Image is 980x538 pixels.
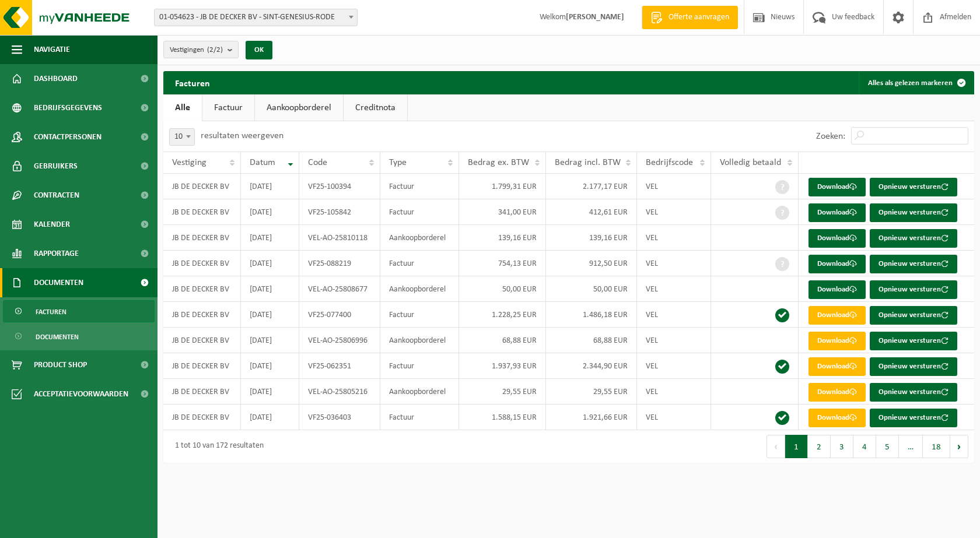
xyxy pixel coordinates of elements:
span: Contracten [34,181,79,210]
span: Bedrijfsgegevens [34,93,102,122]
label: Zoeken: [816,132,845,141]
td: 2.344,90 EUR [546,353,638,379]
a: Aankoopborderel [255,94,343,121]
button: Opnieuw versturen [870,332,957,350]
span: Vestigingen [170,41,223,59]
td: JB DE DECKER BV [163,379,241,405]
td: [DATE] [241,251,299,276]
a: Download [808,229,866,248]
h2: Facturen [163,71,222,94]
td: VEL [637,276,710,302]
td: VEL [637,174,710,199]
span: Facturen [36,301,66,323]
span: Product Shop [34,350,87,379]
td: 68,88 EUR [546,328,638,353]
a: Download [808,357,866,376]
td: 139,16 EUR [546,225,638,251]
td: 1.228,25 EUR [459,302,545,328]
button: Vestigingen(2/2) [163,41,239,58]
td: JB DE DECKER BV [163,353,241,379]
button: 2 [808,435,831,458]
td: JB DE DECKER BV [163,174,241,199]
td: 754,13 EUR [459,251,545,276]
td: Factuur [380,251,459,276]
td: 1.937,93 EUR [459,353,545,379]
span: Kalender [34,210,70,239]
td: [DATE] [241,328,299,353]
a: Offerte aanvragen [642,6,738,29]
a: Alle [163,94,202,121]
button: Opnieuw versturen [870,178,957,196]
span: Rapportage [34,239,79,268]
td: Factuur [380,302,459,328]
td: [DATE] [241,174,299,199]
td: VEL-AO-25808677 [299,276,380,302]
span: Documenten [34,268,83,297]
span: … [899,435,923,458]
td: VEL [637,405,710,430]
button: Opnieuw versturen [870,357,957,376]
td: 50,00 EUR [546,276,638,302]
td: 1.799,31 EUR [459,174,545,199]
span: Acceptatievoorwaarden [34,379,128,409]
a: Documenten [3,325,155,347]
td: VF25-062351 [299,353,380,379]
td: JB DE DECKER BV [163,328,241,353]
a: Factuur [202,94,254,121]
a: Download [808,383,866,402]
button: Opnieuw versturen [870,409,957,427]
td: 139,16 EUR [459,225,545,251]
td: VEL [637,328,710,353]
td: [DATE] [241,225,299,251]
td: [DATE] [241,353,299,379]
div: 1 tot 10 van 172 resultaten [169,436,264,457]
td: VEL [637,302,710,328]
td: VEL [637,379,710,405]
a: Download [808,332,866,350]
td: VEL [637,353,710,379]
span: Documenten [36,326,79,348]
td: 341,00 EUR [459,199,545,225]
span: Bedrag incl. BTW [555,158,621,167]
span: Gebruikers [34,152,78,181]
span: Type [389,158,407,167]
span: Bedrijfscode [646,158,693,167]
button: Opnieuw versturen [870,383,957,402]
td: 68,88 EUR [459,328,545,353]
td: 412,61 EUR [546,199,638,225]
td: Aankoopborderel [380,379,459,405]
td: VEL-AO-25806996 [299,328,380,353]
button: 3 [831,435,853,458]
td: VF25-077400 [299,302,380,328]
td: [DATE] [241,302,299,328]
span: Offerte aanvragen [666,12,732,23]
td: [DATE] [241,199,299,225]
button: 5 [876,435,899,458]
strong: [PERSON_NAME] [566,13,624,22]
td: [DATE] [241,405,299,430]
td: Factuur [380,199,459,225]
span: Vestiging [172,158,206,167]
td: VEL [637,199,710,225]
td: 50,00 EUR [459,276,545,302]
button: 1 [785,435,808,458]
a: Download [808,203,866,222]
a: Download [808,280,866,299]
td: JB DE DECKER BV [163,225,241,251]
a: Download [808,409,866,427]
td: Factuur [380,174,459,199]
button: 18 [923,435,950,458]
button: Next [950,435,968,458]
span: Datum [250,158,275,167]
td: 1.921,66 EUR [546,405,638,430]
button: OK [246,41,272,59]
span: Volledig betaald [720,158,781,167]
td: 29,55 EUR [459,379,545,405]
td: 29,55 EUR [546,379,638,405]
span: Code [308,158,327,167]
td: [DATE] [241,276,299,302]
span: 10 [169,128,195,146]
span: Navigatie [34,35,70,64]
span: Dashboard [34,64,78,93]
button: Previous [766,435,785,458]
